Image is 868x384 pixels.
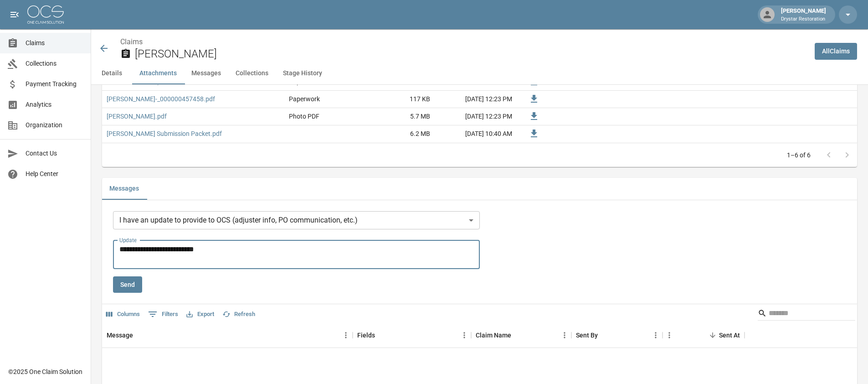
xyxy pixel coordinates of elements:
[366,108,435,125] div: 5.7 MB
[120,37,143,46] a: Claims
[787,150,811,160] p: 1–6 of 6
[91,62,132,84] button: Details
[719,322,740,348] div: Sent At
[366,125,435,143] div: 6.2 MB
[228,62,276,84] button: Collections
[26,120,83,130] span: Organization
[339,328,353,342] button: Menu
[107,112,167,121] a: [PERSON_NAME].pdf
[366,91,435,108] div: 117 KB
[184,307,216,322] button: Export
[27,5,64,24] img: ocs-logo-white-transparent.png
[26,79,83,89] span: Payment Tracking
[113,211,480,229] div: I have an update to provide to OCS (adjuster info, PO communication, etc.)
[576,322,598,348] div: Sent By
[457,328,471,342] button: Menu
[133,329,146,342] button: Sort
[26,100,83,109] span: Analytics
[113,276,142,293] button: Send
[471,322,571,348] div: Claim Name
[102,178,857,200] div: related-list tabs
[815,43,857,60] a: AllClaims
[5,5,24,24] button: open drawer
[435,108,517,125] div: [DATE] 12:23 PM
[8,367,82,376] div: © 2025 One Claim Solution
[777,6,830,23] div: [PERSON_NAME]
[706,329,719,342] button: Sort
[558,328,571,342] button: Menu
[220,307,257,322] button: Refresh
[435,125,517,143] div: [DATE] 10:40 AM
[146,307,180,322] button: Show filters
[107,94,215,104] a: [PERSON_NAME]-_000000457458.pdf
[102,178,146,200] button: Messages
[102,322,353,348] div: Message
[184,62,228,84] button: Messages
[663,322,745,348] div: Sent At
[353,322,471,348] div: Fields
[26,59,83,68] span: Collections
[289,112,319,121] div: Photo PDF
[107,322,133,348] div: Message
[120,36,807,47] nav: breadcrumb
[781,16,826,23] p: Drystar Restoration
[511,329,524,342] button: Sort
[435,91,517,108] div: [DATE] 12:23 PM
[119,236,137,244] label: Update
[476,322,511,348] div: Claim Name
[26,38,83,48] span: Claims
[26,149,83,158] span: Contact Us
[289,94,320,104] div: Paperwork
[663,328,676,342] button: Menu
[276,62,329,84] button: Stage History
[375,329,388,342] button: Sort
[598,329,611,342] button: Sort
[104,307,142,322] button: Select columns
[571,322,663,348] div: Sent By
[649,328,663,342] button: Menu
[91,62,868,84] div: anchor tabs
[132,62,184,84] button: Attachments
[357,322,375,348] div: Fields
[107,129,222,138] a: [PERSON_NAME] Submission Packet.pdf
[758,306,855,322] div: Search
[26,169,83,179] span: Help Center
[135,47,807,61] h2: [PERSON_NAME]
